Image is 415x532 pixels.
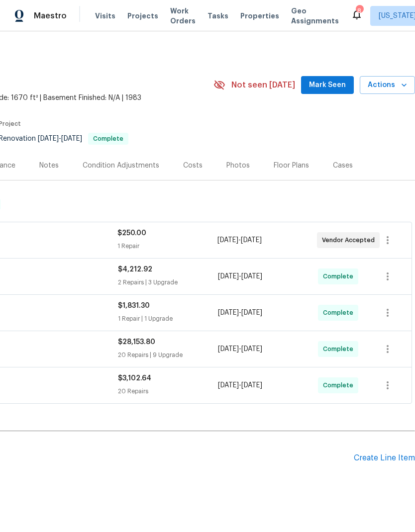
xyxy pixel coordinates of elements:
[218,309,239,316] span: [DATE]
[118,277,218,287] div: 2 Repairs | 3 Upgrade
[356,6,363,16] div: 8
[217,237,238,244] span: [DATE]
[117,230,146,237] span: $250.00
[218,382,239,389] span: [DATE]
[207,12,228,19] span: Tasks
[170,6,196,26] span: Work Orders
[323,271,357,281] span: Complete
[218,273,239,280] span: [DATE]
[83,161,159,171] div: Condition Adjustments
[241,346,262,353] span: [DATE]
[38,135,82,142] span: -
[218,380,262,390] span: -
[218,271,262,281] span: -
[38,135,59,142] span: [DATE]
[118,339,155,346] span: $28,153.80
[95,11,115,21] span: Visits
[218,346,239,353] span: [DATE]
[323,308,357,318] span: Complete
[183,161,203,171] div: Costs
[118,350,218,360] div: 20 Repairs | 9 Upgrade
[218,344,262,354] span: -
[117,241,217,251] div: 1 Repair
[217,235,262,245] span: -
[301,76,354,94] button: Mark Seen
[241,382,262,389] span: [DATE]
[118,302,150,309] span: $1,831.30
[322,235,379,245] span: Vendor Accepted
[218,308,262,318] span: -
[118,266,152,273] span: $4,212.92
[118,375,151,382] span: $3,102.64
[231,80,295,90] span: Not seen [DATE]
[241,309,262,316] span: [DATE]
[118,386,218,396] div: 20 Repairs
[333,161,353,171] div: Cases
[274,161,309,171] div: Floor Plans
[240,11,279,21] span: Properties
[360,76,415,94] button: Actions
[89,136,127,142] span: Complete
[226,161,250,171] div: Photos
[61,135,82,142] span: [DATE]
[323,380,357,390] span: Complete
[309,79,346,91] span: Mark Seen
[241,237,262,244] span: [DATE]
[118,314,218,324] div: 1 Repair | 1 Upgrade
[39,161,59,171] div: Notes
[323,344,357,354] span: Complete
[241,273,262,280] span: [DATE]
[354,453,415,463] div: Create Line Item
[34,11,67,21] span: Maestro
[291,6,339,26] span: Geo Assignments
[368,79,407,91] span: Actions
[127,11,158,21] span: Projects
